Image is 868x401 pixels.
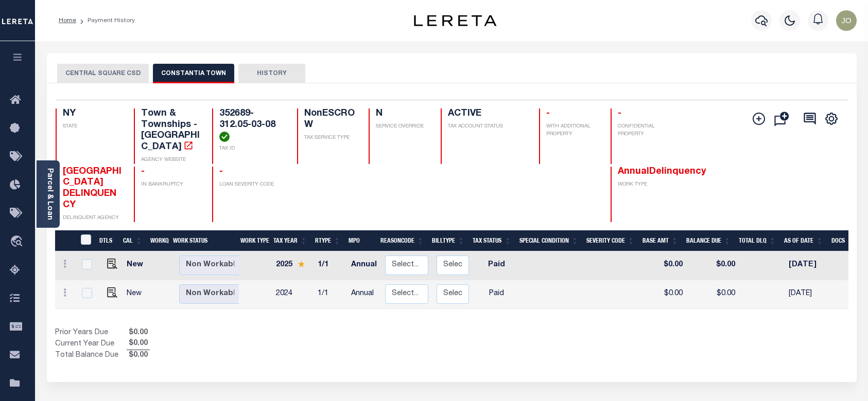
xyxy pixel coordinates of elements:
th: Special Condition: activate to sort column ascending [515,230,582,251]
td: Annual [347,251,381,280]
th: CAL: activate to sort column ascending [119,230,146,251]
th: Severity Code: activate to sort column ascending [582,230,638,251]
h4: NonESCROW [304,108,356,131]
th: Base Amt: activate to sort column ascending [638,230,682,251]
p: TAX SERVICE TYPE [304,134,356,142]
td: $0.00 [643,280,687,309]
p: STATE [63,123,121,131]
td: [DATE] [785,280,831,309]
td: Prior Years Due [55,327,127,339]
td: 1/1 [314,251,347,280]
th: Balance Due: activate to sort column ascending [682,230,735,251]
td: $0.00 [687,251,739,280]
td: [DATE] [785,251,831,280]
td: Annual [347,280,381,309]
th: ReasonCode: activate to sort column ascending [376,230,428,251]
td: New [123,280,151,309]
span: - [219,167,223,176]
span: $0.00 [127,327,150,339]
th: WorkQ [146,230,169,251]
p: IN BANKRUPTCY [141,181,200,189]
p: CONFIDENTIAL PROPERTY [618,123,676,138]
td: 2025 [272,251,314,280]
button: HISTORY [238,64,305,83]
p: LOAN SEVERITY CODE [219,181,285,189]
td: $0.00 [643,251,687,280]
span: $0.00 [127,338,150,350]
p: TAX ACCOUNT STATUS [448,123,527,131]
th: Docs [827,230,845,251]
td: 2024 [272,280,314,309]
span: $0.00 [127,350,150,361]
th: Work Status [169,230,239,251]
td: $0.00 [687,280,739,309]
th: RType: activate to sort column ascending [311,230,344,251]
span: [GEOGRAPHIC_DATA] DELINQUENCY [63,167,121,210]
h4: NY [63,108,121,120]
img: logo-dark.svg [414,15,496,26]
i: travel_explore [10,235,26,249]
th: &nbsp; [75,230,96,251]
th: &nbsp;&nbsp;&nbsp;&nbsp;&nbsp;&nbsp;&nbsp;&nbsp;&nbsp;&nbsp; [55,230,75,251]
h4: N [376,108,428,120]
td: Current Year Due [55,338,127,350]
th: BillType: activate to sort column ascending [428,230,468,251]
td: New [123,251,151,280]
a: Parcel & Loan [46,168,53,220]
p: WORK TYPE [618,181,676,189]
span: - [618,109,621,118]
button: CONSTANTIA TOWN [153,64,234,83]
h4: Town & Townships - [GEOGRAPHIC_DATA] [141,108,200,153]
h4: ACTIVE [448,108,527,120]
p: AGENCY WEBSITE [141,156,200,164]
td: Paid [473,280,519,309]
th: MPO [344,230,376,251]
span: AnnualDelinquency [618,167,706,176]
th: DTLS [95,230,119,251]
p: SERVICE OVERRIDE [376,123,428,131]
h4: 352689-312.05-03-08 [219,108,285,142]
th: Tax Status: activate to sort column ascending [468,230,515,251]
th: Total DLQ: activate to sort column ascending [735,230,780,251]
th: Work Type [236,230,269,251]
td: 1/1 [314,280,347,309]
img: Star.svg [298,261,305,267]
p: WITH ADDITIONAL PROPERTY [546,123,598,138]
span: - [546,109,550,118]
button: CENTRAL SQUARE CSD [57,64,149,83]
td: Total Balance Due [55,350,127,361]
p: TAX ID [219,145,285,153]
a: Home [59,17,76,24]
th: As of Date: activate to sort column ascending [780,230,827,251]
img: svg+xml;base64,PHN2ZyB4bWxucz0iaHR0cDovL3d3dy53My5vcmcvMjAwMC9zdmciIHBvaW50ZXItZXZlbnRzPSJub25lIi... [836,10,857,31]
p: DELINQUENT AGENCY [63,214,121,222]
td: Paid [473,251,519,280]
li: Payment History [76,16,135,25]
span: - [141,167,145,176]
th: Tax Year: activate to sort column ascending [269,230,311,251]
